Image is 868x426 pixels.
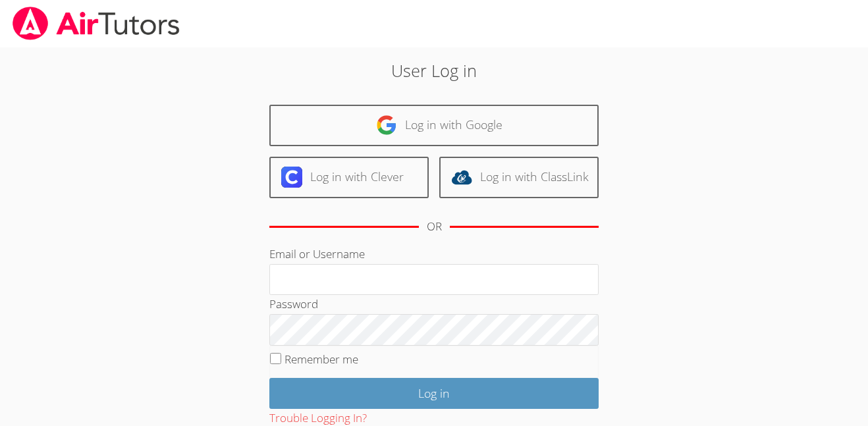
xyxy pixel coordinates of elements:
[11,7,181,40] img: airtutors_banner-c4298cdbf04f3fff15de1276eac7730deb9818008684d7c2e4769d2f7ddbe033.png
[269,105,599,146] a: Log in with Google
[427,217,442,236] div: OR
[269,296,318,311] label: Password
[269,157,429,198] a: Log in with Clever
[200,58,668,83] h2: User Log in
[269,378,599,409] input: Log in
[281,167,302,188] img: clever-logo-6eab21bc6e7a338710f1a6ff85c0baf02591cd810cc4098c63d3a4b26e2feb20.svg
[285,352,358,367] label: Remember me
[269,246,365,261] label: Email or Username
[451,167,472,188] img: classlink-logo-d6bb404cc1216ec64c9a2012d9dc4662098be43eaf13dc465df04b49fa7ab582.svg
[439,157,599,198] a: Log in with ClassLink
[376,115,397,136] img: google-logo-50288ca7cdecda66e5e0955fdab243c47b7ad437acaf1139b6f446037453330a.svg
